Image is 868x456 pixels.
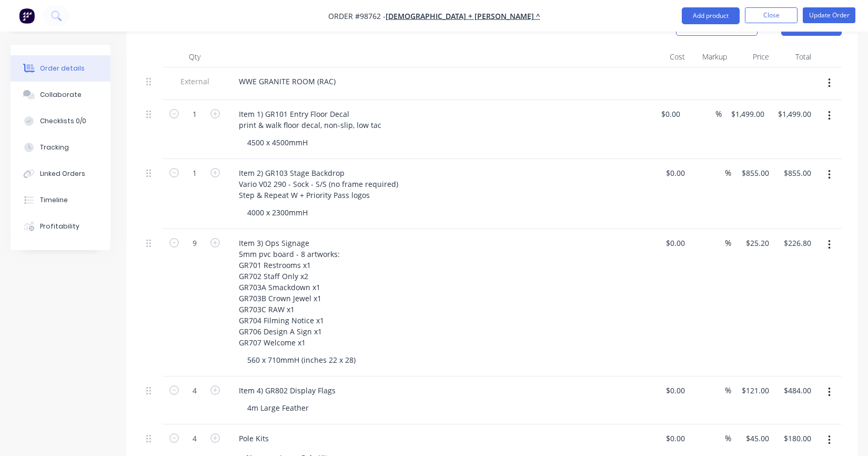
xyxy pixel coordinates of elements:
[40,169,85,179] div: Linked Orders
[19,8,35,24] img: Factory
[328,11,386,21] span: Order #98762 -
[167,76,222,87] span: External
[11,108,110,134] button: Checklists 0/0
[40,195,68,205] div: Timeline
[230,383,344,398] div: Item 4) GR802 Display Flags
[725,167,731,179] span: %
[40,222,79,231] div: Profitability
[386,11,540,21] a: [DEMOGRAPHIC_DATA] + [PERSON_NAME] ^
[11,161,110,187] button: Linked Orders
[40,90,82,100] div: Collaborate
[40,64,85,73] div: Order details
[163,46,226,67] div: Qty
[230,106,390,133] div: Item 1) GR101 Entry Floor Decal print & walk floor decal, non-slip, low tac
[40,143,69,152] div: Tracking
[689,46,731,67] div: Markup
[803,7,855,23] button: Update Order
[239,205,316,220] div: 4000 x 2300mmH
[11,187,110,213] button: Timeline
[731,46,773,67] div: Price
[230,431,277,446] div: Pole Kits
[230,165,407,203] div: Item 2) GR103 Stage Backdrop Vario V02 290 - Sock - S/S (no frame required) Step & Repeat W + Pri...
[230,235,348,350] div: Item 3) Ops Signage 5mm pvc board - 8 artworks: GR701 Restrooms x1 GR702 Staff Only x2 GR703A Sma...
[239,352,364,368] div: 560 x 710mmH (inches 22 x 28)
[715,108,722,120] span: %
[725,237,731,249] span: %
[239,400,317,415] div: 4m Large Feather
[725,384,731,396] span: %
[11,82,110,108] button: Collaborate
[239,135,316,150] div: 4500 x 4500mmH
[725,432,731,444] span: %
[11,134,110,161] button: Tracking
[11,55,110,82] button: Order details
[230,74,344,89] div: WWE GRANITE ROOM (RAC)
[11,213,110,240] button: Profitability
[647,46,689,67] div: Cost
[773,46,815,67] div: Total
[40,116,86,126] div: Checklists 0/0
[745,7,798,23] button: Close
[682,7,740,24] button: Add product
